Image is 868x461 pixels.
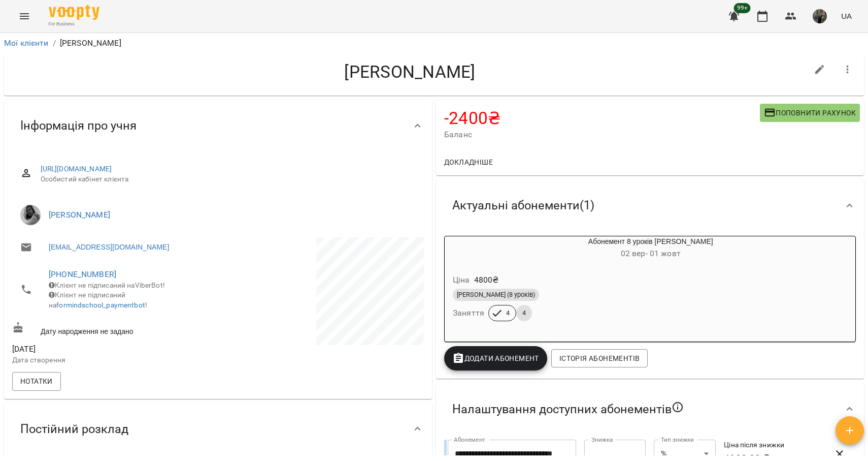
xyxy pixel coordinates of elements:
h6: Заняття [453,306,484,320]
span: Баланс [444,129,760,141]
a: [EMAIL_ADDRESS][DOMAIN_NAME] [49,242,169,252]
button: Нотатки [12,372,61,390]
span: Інформація про учня [20,118,137,134]
h6: Ціна [453,273,470,287]
img: Voopty Logo [49,5,99,20]
li: / [53,37,56,49]
span: Поповнити рахунок [764,107,856,119]
p: [PERSON_NAME] [60,37,121,49]
h6: Ціна після знижки [724,440,821,451]
span: Докладніше [444,156,493,168]
div: Інформація про учня [4,100,432,152]
a: [URL][DOMAIN_NAME] [41,165,112,173]
div: Абонемент 8 уроків Індив Дорослі [445,236,493,261]
button: UA [837,7,856,25]
img: Ліза Пилипенко [20,205,41,225]
div: Постійний розклад [4,403,432,455]
svg: Якщо не обрано жодного, клієнт зможе побачити всі публічні абонементи [672,401,684,413]
span: Налаштування доступних абонементів [452,401,684,417]
div: Актуальні абонементи(1) [436,179,864,232]
span: UA [841,11,852,21]
span: 02 вер - 01 жовт [621,249,681,258]
span: Клієнт не підписаний на ! [49,291,147,309]
a: Мої клієнти [4,38,49,48]
nav: breadcrumb [4,37,864,49]
div: Абонемент 8 уроків [PERSON_NAME] [493,236,808,261]
span: Постійний розклад [20,421,128,437]
span: For Business [49,21,99,27]
button: Menu [12,4,37,28]
img: 331913643cd58b990721623a0d187df0.png [813,9,827,23]
span: Історія абонементів [559,352,640,364]
span: [PERSON_NAME] (8 уроків) [453,290,539,299]
span: 99+ [734,3,751,13]
button: Докладніше [440,153,497,171]
span: Актуальні абонементи ( 1 ) [452,198,594,213]
h4: -2400 ₴ [444,108,760,129]
span: Додати Абонемент [452,352,539,364]
span: 4 [500,309,516,318]
button: Поповнити рахунок [760,104,860,122]
span: Особистий кабінет клієнта [41,174,416,185]
button: Абонемент 8 уроків [PERSON_NAME]02 вер- 01 жовтЦіна4800₴[PERSON_NAME] (8 уроків)Заняття44 [445,236,808,333]
span: Клієнт не підписаний на ViberBot! [49,281,165,289]
p: Дата створення [12,355,216,365]
div: Налаштування доступних абонементів [436,383,864,436]
span: [DATE] [12,343,216,355]
span: 4 [516,309,532,318]
h4: [PERSON_NAME] [12,62,808,82]
div: Дату народження не задано [10,320,218,339]
span: Нотатки [20,375,53,387]
button: Історія абонементів [551,349,648,367]
button: Додати Абонемент [444,346,547,371]
a: [PHONE_NUMBER] [49,269,116,279]
a: formindschool_paymentbot [56,301,145,309]
a: [PERSON_NAME] [49,210,110,220]
p: 4800 ₴ [474,274,499,286]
